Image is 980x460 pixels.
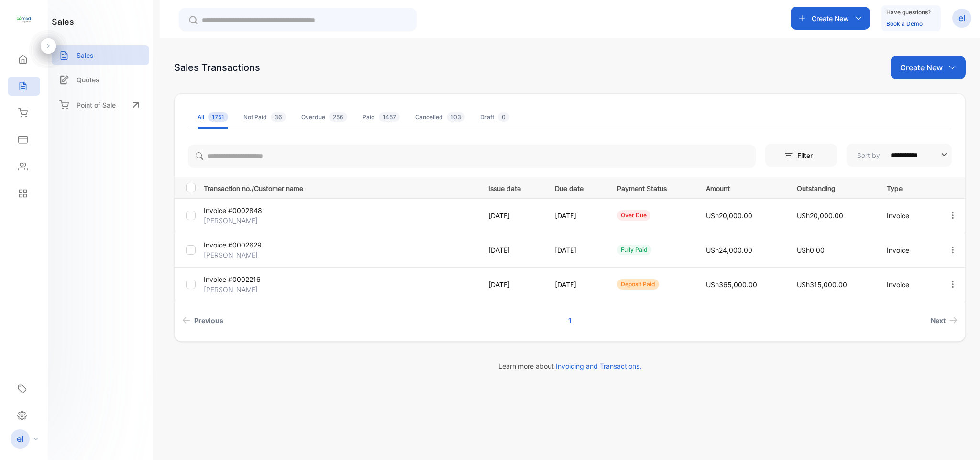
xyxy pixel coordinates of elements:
span: Previous [194,315,223,325]
img: logo [17,12,31,27]
p: [DATE] [555,245,597,255]
p: Payment Status [617,181,686,193]
p: el [17,433,23,445]
span: USh0.00 [797,246,825,254]
p: Invoice [887,245,928,255]
a: Quotes [52,70,149,90]
p: [DATE] [488,280,536,290]
div: Cancelled [415,113,465,122]
div: fully paid [617,245,651,255]
a: Book a Demo [886,20,923,27]
span: USh24,000.00 [706,246,752,254]
p: [DATE] [555,280,597,290]
div: Not Paid [243,113,286,122]
p: [PERSON_NAME] [204,284,295,294]
div: Sales Transactions [174,60,260,75]
a: Page 1 is your current page [557,312,583,329]
div: Overdue [301,113,347,122]
p: Amount [706,181,777,193]
button: el [952,7,971,30]
span: 256 [329,112,347,122]
p: [DATE] [555,211,597,221]
span: USh20,000.00 [706,212,752,220]
p: Invoice #0002848 [204,205,295,215]
div: deposit paid [617,279,659,290]
p: [DATE] [488,211,536,221]
p: Invoice [887,211,928,221]
p: Outstanding [797,181,867,193]
div: Paid [363,113,400,122]
span: 1457 [379,112,400,122]
p: Transaction no./Customer name [204,181,476,193]
a: Sales [52,45,149,65]
p: [PERSON_NAME] [204,215,295,225]
div: over due [617,210,650,221]
button: Create New [891,56,966,79]
p: Type [887,181,928,193]
div: All [198,113,228,122]
p: Quotes [77,75,99,85]
p: Point of Sale [77,100,116,110]
span: 1751 [208,112,228,122]
span: Next [931,315,946,325]
span: 103 [447,112,465,122]
button: Sort by [847,144,952,167]
h1: sales [52,15,74,28]
span: USh315,000.00 [797,280,847,289]
p: Invoice #0002216 [204,274,295,284]
span: Invoicing and Transactions. [556,362,641,370]
p: Issue date [488,181,536,193]
p: Invoice [887,280,928,290]
p: Have questions? [886,8,931,17]
span: 36 [271,112,286,122]
p: [DATE] [488,245,536,255]
p: Create New [900,62,943,73]
p: Learn more about [174,361,966,371]
span: 0 [498,112,509,122]
button: Create New [791,7,870,30]
a: Previous page [178,312,227,329]
ul: Pagination [175,312,965,329]
p: [PERSON_NAME] [204,250,295,260]
span: USh20,000.00 [797,212,843,220]
p: el [958,12,965,24]
span: USh365,000.00 [706,280,757,289]
a: Point of Sale [52,94,149,115]
p: Sort by [857,150,880,160]
p: Create New [812,13,849,23]
a: Next page [927,312,961,329]
p: Sales [77,50,94,60]
p: Due date [555,181,597,193]
div: Draft [480,113,509,122]
p: Invoice #0002629 [204,240,295,250]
